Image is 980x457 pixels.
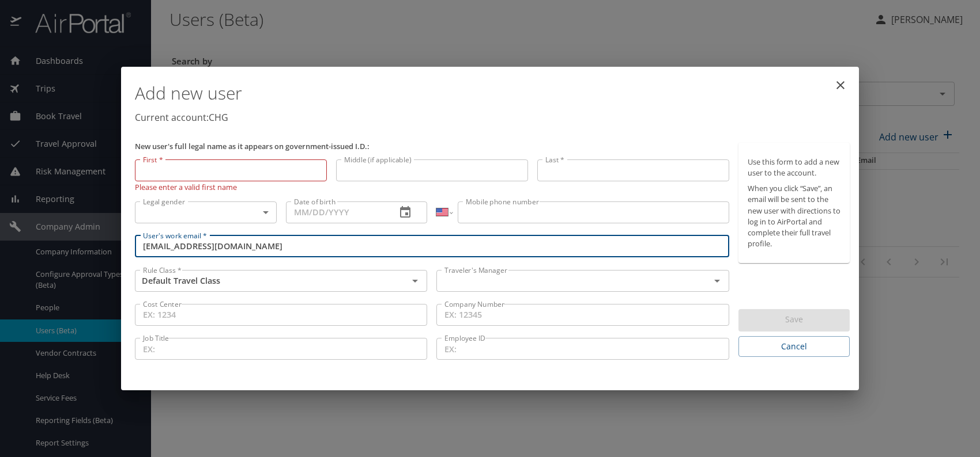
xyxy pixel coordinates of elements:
input: MM/DD/YYYY [286,201,387,223]
button: close [827,71,854,99]
input: EX: 1234 [135,304,427,326]
button: Open [709,273,725,289]
p: Please enter a valid first name [135,181,327,192]
p: Use this form to add a new user to the account. [748,157,840,178]
input: EX: 12345 [436,304,729,326]
p: Current account: CHG [135,111,850,124]
p: New user's full legal name as it appears on government-issued I.D.: [135,143,729,150]
p: When you click “Save”, an email will be sent to the new user with directions to log in to AirPort... [748,183,840,249]
div: ​ [135,201,277,223]
input: EX: [436,338,729,360]
h1: Add new user [135,76,850,111]
button: Open [407,273,423,289]
button: Cancel [738,336,850,357]
input: EX: [135,338,427,360]
span: Cancel [748,340,840,354]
